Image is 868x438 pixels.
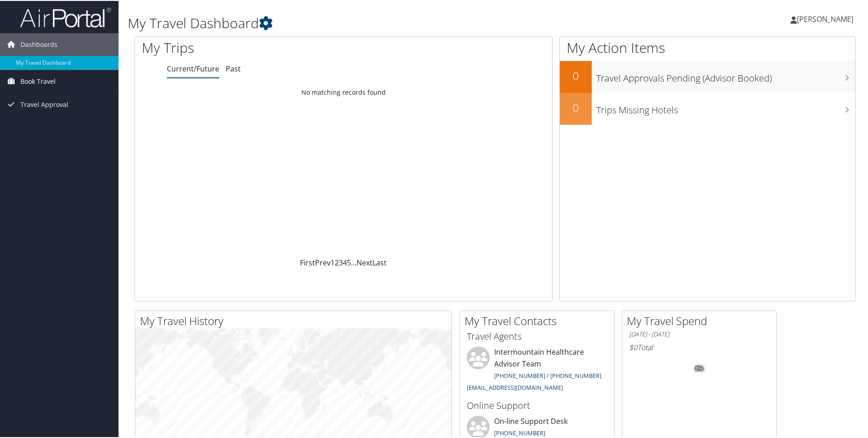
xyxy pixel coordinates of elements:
h2: 0 [560,67,592,83]
span: Dashboards [21,32,57,55]
h2: My Travel History [140,312,451,328]
h6: [DATE] - [DATE] [629,329,770,338]
a: [PHONE_NUMBER] / [PHONE_NUMBER] [494,371,601,379]
a: 0Travel Approvals Pending (Advisor Booked) [560,60,855,92]
h3: Trips Missing Hotels [596,98,855,116]
a: [PHONE_NUMBER] [494,428,545,436]
a: 0Trips Missing Hotels [560,92,855,124]
a: [PERSON_NAME] [790,5,863,32]
h3: Travel Agents [467,329,607,342]
h1: My Trips [142,37,372,56]
span: $0 [629,341,637,351]
h2: 0 [560,99,592,115]
h2: My Travel Spend [627,312,776,328]
a: Prev [315,257,331,267]
a: 5 [347,257,351,267]
h1: My Action Items [560,37,855,56]
a: 2 [335,257,339,267]
a: First [300,257,315,267]
span: [PERSON_NAME] [797,13,853,23]
a: Past [226,63,241,73]
li: Intermountain Healthcare Advisor Team [462,346,612,394]
h3: Travel Approvals Pending (Advisor Booked) [596,66,855,84]
a: [EMAIL_ADDRESS][DOMAIN_NAME] [467,382,563,391]
h2: My Travel Contacts [465,312,614,328]
h3: Online Support [467,398,607,411]
td: No matching records found [135,83,552,100]
a: 4 [343,257,347,267]
a: 3 [339,257,343,267]
h6: Total [629,341,770,351]
tspan: 0% [696,365,703,371]
span: … [351,257,356,267]
h1: My Travel Dashboard [128,13,618,32]
img: airportal-logo.png [20,6,111,27]
span: Book Travel [21,69,56,92]
a: Current/Future [167,63,219,73]
a: Last [372,257,387,267]
a: Next [356,257,372,267]
a: 1 [331,257,335,267]
span: Travel Approval [21,92,68,115]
